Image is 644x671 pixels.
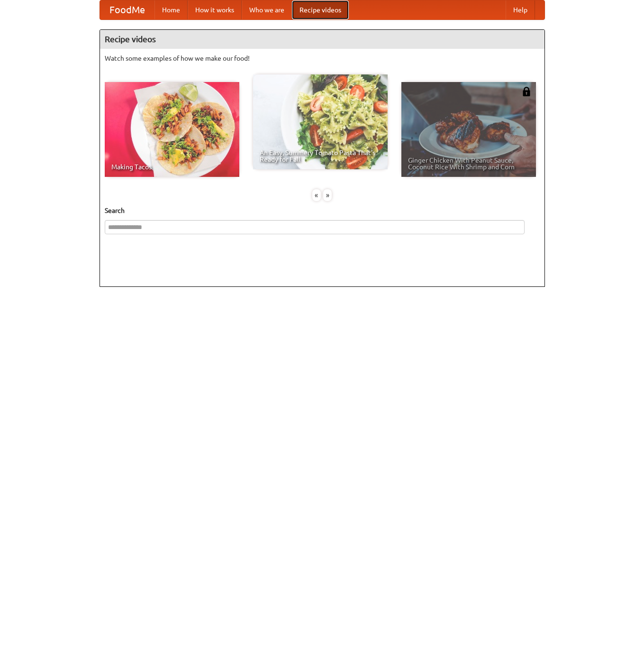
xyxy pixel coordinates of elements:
a: How it works [188,0,242,19]
a: FoodMe [100,0,154,19]
a: Home [154,0,188,19]
h5: Search [105,206,540,215]
p: Watch some examples of how we make our food! [105,54,540,63]
span: Making Tacos [111,164,233,170]
a: An Easy, Summery Tomato Pasta That's Ready for Fall [253,74,388,169]
a: Who we are [242,0,292,19]
div: « [312,189,321,201]
a: Help [506,0,535,19]
a: Making Tacos [105,82,239,177]
h4: Recipe videos [100,30,544,49]
span: An Easy, Summery Tomato Pasta That's Ready for Fall [260,149,381,163]
div: » [323,189,332,201]
a: Recipe videos [292,0,349,19]
img: 483408.png [522,87,531,96]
